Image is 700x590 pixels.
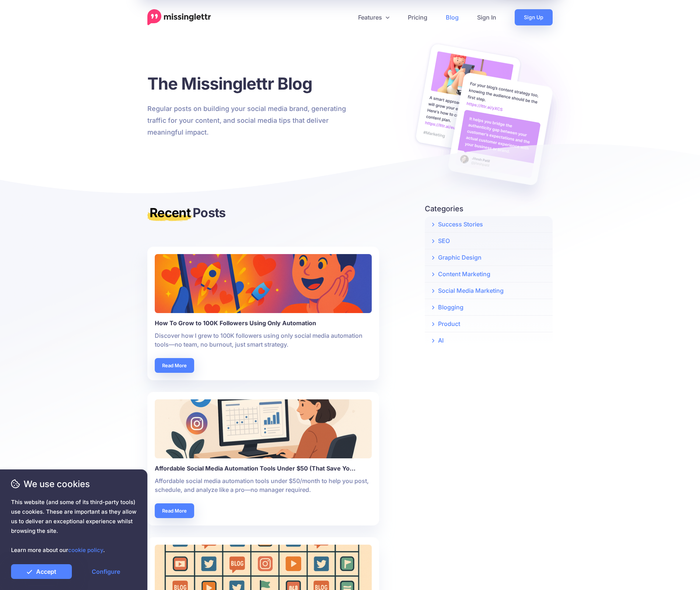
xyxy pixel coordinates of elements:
a: cookie policy [68,546,103,553]
span: This website (and some of its third-party tools) use cookies. These are important as they allow u... [11,497,136,555]
a: Home [147,9,211,25]
mark: Recent [147,205,193,222]
img: Justine Van Noort [155,254,372,313]
b: Affordable Social Media Automation Tools Under $50 (That Save Yo… [155,464,372,473]
a: Content Marketing [425,266,553,282]
a: Blogging [425,299,553,315]
p: Affordable social media automation tools under $50/month to help you post, schedule, and analyze ... [155,476,372,494]
a: Sign Up [515,9,553,25]
a: Product [425,316,553,332]
h1: The Missinglettr Blog [147,73,356,94]
a: Graphic Design [425,249,553,265]
a: Blog [437,9,468,25]
span: We use cookies [11,478,136,490]
a: Social Media Marketing [425,282,553,299]
a: Sign In [468,9,505,25]
a: AI [425,332,553,348]
a: Pricing [399,9,437,25]
a: Affordable Social Media Automation Tools Under $50 (That Save Yo…Affordable social media automati... [155,427,372,494]
h3: Posts [147,204,379,221]
a: Configure [76,564,136,579]
p: Regular posts on building your social media brand, generating traffic for your content, and socia... [147,103,356,138]
a: Features [349,9,399,25]
b: How To Grow to 100K Followers Using Only Automation [155,319,372,327]
a: How To Grow to 100K Followers Using Only AutomationDiscover how I grew to 100K followers using on... [155,282,372,349]
a: Read More [155,358,194,373]
a: Read More [155,503,194,518]
img: Justine Van Noort [155,399,372,458]
a: SEO [425,233,553,249]
h5: Categories [425,204,553,213]
a: Accept [11,564,72,579]
a: Success Stories [425,216,553,232]
p: Discover how I grew to 100K followers using only social media automation tools—no team, no burnou... [155,331,372,349]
